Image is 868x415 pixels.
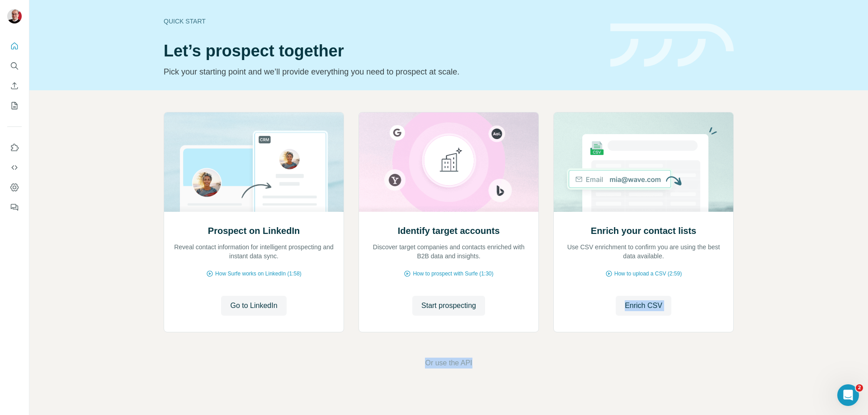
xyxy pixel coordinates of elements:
[7,140,22,156] button: Use Surfe on LinkedIn
[7,78,22,94] button: Enrich CSV
[164,65,599,78] p: Pick your starting point and we’ll provide everything you need to prospect at scale.
[413,270,493,278] span: How to prospect with Surfe (1:30)
[7,179,22,196] button: Dashboard
[412,296,485,316] button: Start prospecting
[591,224,696,237] h2: Enrich your contact lists
[230,300,277,311] span: Go to LinkedIn
[164,42,599,60] h1: Let’s prospect together
[173,242,335,261] p: Reveal contact information for intelligent prospecting and instant data sync.
[7,98,22,114] button: My lists
[610,23,734,67] img: banner
[359,112,539,212] img: Identify target accounts
[614,270,682,278] span: How to upload a CSV (2:59)
[215,270,302,278] span: How Surfe works on LinkedIn (1:58)
[421,300,476,311] span: Start prospecting
[563,242,724,261] p: Use CSV enrichment to confirm you are using the best data available.
[7,199,22,215] button: Feedback
[553,112,734,212] img: Enrich your contact lists
[625,300,662,311] span: Enrich CSV
[221,296,286,316] button: Go to LinkedIn
[837,384,859,406] iframe: Intercom live chat
[368,242,529,261] p: Discover target companies and contacts enriched with B2B data and insights.
[208,224,300,237] h2: Prospect on LinkedIn
[425,358,472,368] button: Or use the API
[856,384,863,392] span: 2
[398,224,500,237] h2: Identify target accounts
[7,58,22,74] button: Search
[7,38,22,54] button: Quick start
[616,296,671,316] button: Enrich CSV
[7,9,22,23] img: Avatar
[164,17,599,26] div: Quick start
[164,112,344,212] img: Prospect on LinkedIn
[7,159,22,176] button: Use Surfe API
